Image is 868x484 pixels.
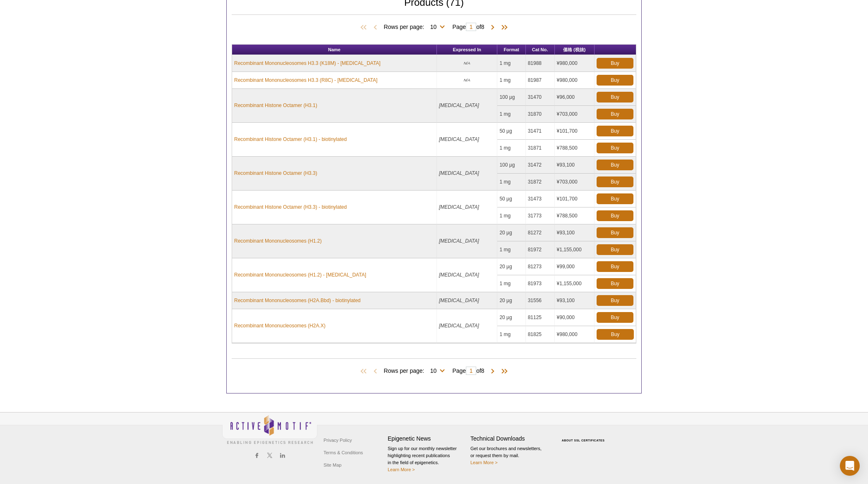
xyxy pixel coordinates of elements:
td: ¥788,500 [555,140,595,157]
i: [MEDICAL_DATA] [439,238,479,244]
a: Buy [597,92,633,103]
td: 1 mg [497,174,525,191]
i: [MEDICAL_DATA] [439,204,479,210]
a: Recombinant Mononucleosomes (H1.2) [234,237,321,245]
span: First Page [359,24,371,32]
td: 1 mg [497,241,525,258]
h2: Products (71) [232,358,636,359]
td: 31470 [526,89,555,106]
td: 100 µg [497,89,525,106]
span: Previous Page [371,24,379,32]
a: Buy [597,176,633,187]
td: 1 mg [497,140,525,157]
a: Buy [597,109,633,119]
td: 1 mg [497,55,525,72]
td: 31872 [526,174,555,191]
a: Buy [597,75,633,86]
td: 81988 [526,55,555,72]
a: Recombinant Histone Octamer (H3.3) [234,169,317,177]
a: Recombinant Mononucleosomes (H2A.X) [234,322,326,329]
td: 20 µg [497,292,525,309]
td: ¥90,000 [555,309,595,326]
a: Buy [597,312,633,323]
a: Terms & Conditions [321,446,365,459]
td: 31870 [526,106,555,123]
a: Learn More > [388,467,415,472]
a: Buy [597,278,633,289]
td: 1 mg [497,207,525,224]
td: 50 µg [497,191,525,207]
td: 1 mg [497,275,525,292]
i: [MEDICAL_DATA] [439,136,479,142]
p: Get our brochures and newsletters, or request them by mail. [470,445,549,466]
a: Buy [597,261,633,272]
span: Previous Page [371,367,379,376]
a: ABOUT SSL CERTIFICATES [562,439,605,442]
i: [MEDICAL_DATA] [439,298,479,303]
td: 31556 [526,292,555,309]
h4: Epigenetic News [388,435,466,442]
td: N/A [437,72,497,89]
a: Recombinant Mononucleosomes (H1.2) - [MEDICAL_DATA] [234,271,366,279]
i: [MEDICAL_DATA] [439,103,479,108]
a: Site Map [321,459,343,471]
td: ¥980,000 [555,72,595,89]
th: Name [232,45,437,55]
td: ¥101,700 [555,123,595,140]
td: ¥788,500 [555,207,595,224]
a: Buy [597,210,633,221]
th: Cat No. [526,45,555,55]
h4: Technical Downloads [470,435,549,442]
span: Next Page [489,367,497,376]
a: Recombinant Histone Octamer (H3.1) [234,102,317,109]
td: 81272 [526,224,555,241]
a: Buy [597,143,633,153]
td: 81273 [526,258,555,275]
span: Page of [448,23,488,31]
td: N/A [437,55,497,72]
a: Privacy Policy [321,434,354,446]
td: 1 mg [497,326,525,343]
img: Active Motif, [222,412,317,446]
a: Buy [597,227,633,238]
a: Buy [597,160,633,170]
td: 50 µg [497,123,525,140]
a: Learn More > [470,460,498,465]
td: 81987 [526,72,555,89]
a: Recombinant Mononucleosomes (H2A.Bbd) - biotinylated [234,297,361,304]
a: Buy [597,58,633,69]
td: 31472 [526,157,555,174]
a: Recombinant Mononucleosomes H3.3 (R8C) - [MEDICAL_DATA] [234,76,377,84]
span: Rows per page: [384,22,448,31]
td: ¥703,000 [555,174,595,191]
td: ¥101,700 [555,191,595,207]
td: ¥703,000 [555,106,595,123]
td: ¥1,155,000 [555,275,595,292]
td: 20 µg [497,309,525,326]
a: Buy [597,329,634,340]
span: First Page [359,367,371,376]
span: Last Page [497,24,509,32]
th: Format [497,45,525,55]
span: Rows per page: [384,366,448,374]
i: [MEDICAL_DATA] [439,170,479,176]
span: 8 [481,24,484,30]
span: Page of [448,367,488,375]
th: 価格 (税抜) [555,45,595,55]
td: 20 µg [497,224,525,241]
span: 8 [481,367,484,374]
td: 1 mg [497,106,525,123]
td: ¥99,000 [555,258,595,275]
td: ¥980,000 [555,55,595,72]
td: 100 µg [497,157,525,174]
th: Expressed In [437,45,497,55]
td: 31473 [526,191,555,207]
td: ¥93,100 [555,292,595,309]
table: Click to Verify - This site chose Symantec SSL for secure e-commerce and confidential communicati... [553,427,615,445]
a: Buy [597,295,633,306]
td: 81125 [526,309,555,326]
a: Buy [597,126,633,136]
td: 1 mg [497,72,525,89]
td: 81973 [526,275,555,292]
span: Last Page [497,367,509,376]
